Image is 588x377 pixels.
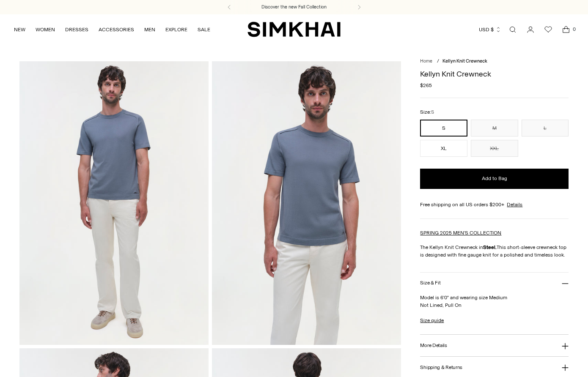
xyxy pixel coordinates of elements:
[420,82,432,89] span: $265
[420,58,569,65] nav: breadcrumbs
[420,273,569,294] button: Size & Fit
[431,109,434,115] span: S
[482,175,507,182] span: Add to Bag
[558,21,574,38] a: Open cart modal
[420,70,569,78] h1: Kellyn Knit Crewneck
[471,140,518,157] button: XXL
[420,120,467,137] button: S
[420,317,444,324] a: Size guide
[483,244,497,250] strong: Steel.
[570,25,578,33] span: 0
[420,140,467,157] button: XL
[420,230,501,236] a: SPRING 2025 MEN'S COLLECTION
[420,280,440,286] h3: Size & Fit
[420,169,569,189] button: Add to Bag
[479,20,501,39] button: USD $
[261,4,327,11] a: Discover the new Fall Collection
[14,20,25,39] a: NEW
[198,20,210,39] a: SALE
[420,365,462,370] h3: Shipping & Returns
[471,120,518,137] button: M
[442,58,487,64] span: Kellyn Knit Crewneck
[420,108,434,116] label: Size:
[420,201,569,208] div: Free shipping on all US orders $200+
[65,20,88,39] a: DRESSES
[165,20,187,39] a: EXPLORE
[540,21,557,38] a: Wishlist
[420,294,569,309] p: Model is 6'0" and wearing size Medium Not Lined, Pull On
[36,20,55,39] a: WOMEN
[99,20,134,39] a: ACCESSORIES
[19,61,209,344] img: Kellyn Knit Crewneck
[144,20,155,39] a: MEN
[507,201,522,208] a: Details
[212,61,401,344] img: Kellyn Knit Crewneck
[247,21,341,38] a: SIMKHAI
[420,335,569,356] button: More Details
[420,243,569,259] p: The Kellyn Knit Crewneck in This short-sleeve crewneck top is designed with fine gauge knit for a...
[420,58,432,64] a: Home
[437,58,439,65] div: /
[522,21,539,38] a: Go to the account page
[504,21,521,38] a: Open search modal
[522,120,569,137] button: L
[420,343,447,348] h3: More Details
